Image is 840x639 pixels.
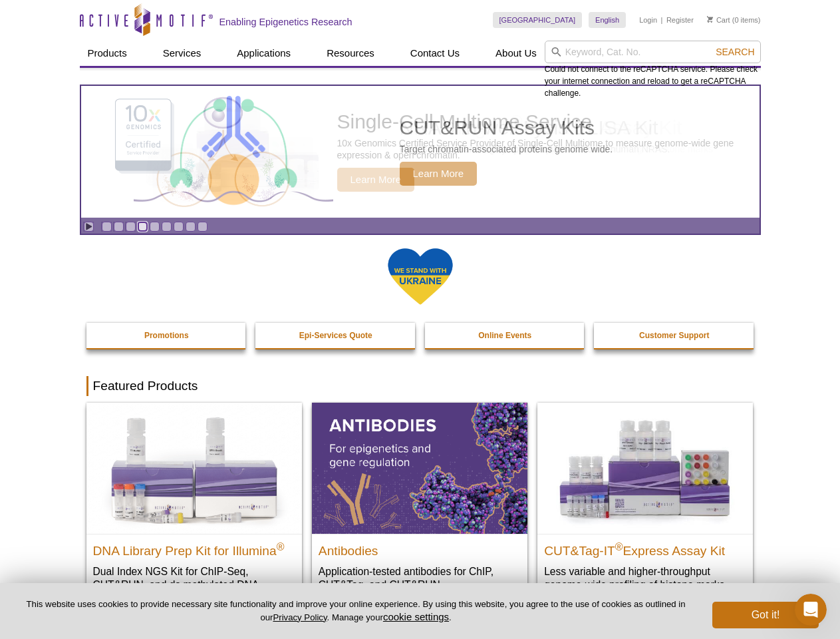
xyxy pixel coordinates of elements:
a: All Antibodies Antibodies Application-tested antibodies for ChIP, CUT&Tag, and CUT&RUN. [312,403,527,604]
img: All Antibodies [312,403,527,533]
a: DNA Library Prep Kit for Illumina DNA Library Prep Kit for Illumina® Dual Index NGS Kit for ChIP-... [86,403,302,618]
a: Online Events [425,323,586,348]
a: Toggle autoplay [84,222,94,232]
a: [GEOGRAPHIC_DATA] [493,12,583,28]
li: (0 items) [707,12,761,28]
a: Go to slide 8 [186,222,196,232]
p: Application-tested antibodies for ChIP, CUT&Tag, and CUT&RUN. [319,564,521,592]
button: cookie settings [383,611,449,622]
sup: ® [277,540,285,552]
strong: Epi-Services Quote [299,331,372,340]
a: Customer Support [594,323,755,348]
a: Privacy Policy [273,612,327,622]
h2: Featured Products [86,376,754,396]
a: English [589,12,626,28]
a: Go to slide 7 [174,222,184,232]
a: Go to slide 1 [102,222,112,232]
button: Got it! [712,602,819,628]
img: CUT&RUN Assay Kits [134,91,333,213]
h2: DNA Library Prep Kit for Illumina [93,538,295,558]
a: Go to slide 3 [126,222,136,232]
a: Cart [707,15,730,25]
sup: ® [615,540,623,552]
article: CUT&RUN Assay Kits [81,86,760,218]
h2: CUT&Tag-IT Express Assay Kit [544,538,746,558]
a: Promotions [86,323,247,348]
span: Search [716,47,754,57]
strong: Online Events [478,331,531,340]
a: Contact Us [402,41,468,66]
a: Go to slide 9 [198,222,208,232]
img: We Stand With Ukraine [387,247,454,306]
a: Applications [229,41,299,66]
p: This website uses cookies to provide necessary site functionality and improve your online experie... [21,598,690,624]
a: Products [80,41,135,66]
p: Target chromatin-associated proteins genome wide. [400,143,613,155]
a: Go to slide 5 [150,222,160,232]
button: Search [712,46,758,58]
a: Resources [319,41,382,66]
a: Services [155,41,210,66]
input: Keyword, Cat. No. [545,41,761,63]
a: CUT&Tag-IT® Express Assay Kit CUT&Tag-IT®Express Assay Kit Less variable and higher-throughput ge... [537,403,753,604]
div: Could not connect to the reCAPTCHA service. Please check your internet connection and reload to g... [545,41,761,99]
iframe: Intercom live chat [795,594,827,626]
h2: Antibodies [319,538,521,558]
a: CUT&RUN Assay Kits CUT&RUN Assay Kits Target chromatin-associated proteins genome wide. Learn More [81,86,760,218]
a: About Us [488,41,545,66]
p: Less variable and higher-throughput genome-wide profiling of histone marks​. [544,564,746,592]
a: Epi-Services Quote [255,323,416,348]
a: Go to slide 6 [162,222,172,232]
a: Go to slide 2 [114,222,124,232]
img: DNA Library Prep Kit for Illumina [86,403,302,533]
a: Register [666,15,694,25]
img: Your Cart [707,16,713,23]
strong: Customer Support [639,331,709,340]
a: Login [639,15,657,25]
li: | [661,12,663,28]
strong: Promotions [144,331,189,340]
a: Go to slide 4 [138,222,148,232]
p: Dual Index NGS Kit for ChIP-Seq, CUT&RUN, and ds methylated DNA assays. [93,564,295,605]
h2: CUT&RUN Assay Kits [400,118,613,138]
h2: Enabling Epigenetics Research [219,16,352,28]
span: Learn More [400,162,478,186]
img: CUT&Tag-IT® Express Assay Kit [537,403,753,533]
